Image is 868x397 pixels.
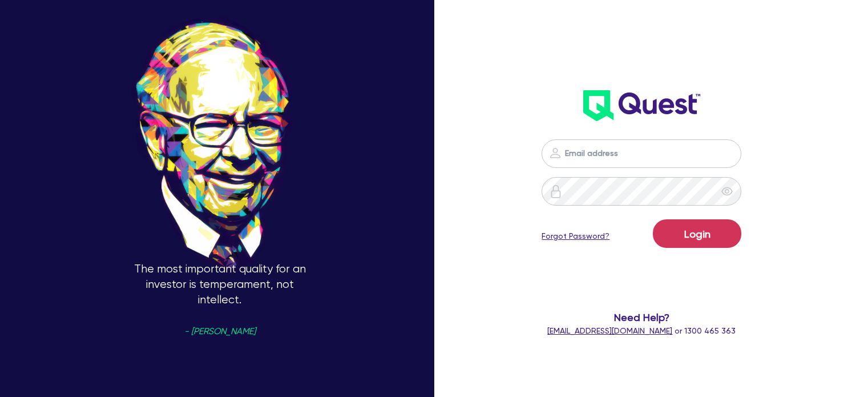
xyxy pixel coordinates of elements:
span: eye [721,186,733,197]
button: Login [653,219,741,248]
input: Email address [542,139,741,168]
img: wH2k97JdezQIQAAAABJRU5ErkJggg== [583,90,700,121]
span: Need Help? [529,310,754,325]
span: - [PERSON_NAME] [184,327,256,336]
span: or 1300 465 363 [547,326,736,335]
img: icon-password [548,146,562,160]
a: [EMAIL_ADDRESS][DOMAIN_NAME] [547,326,672,335]
img: icon-password [549,185,563,198]
a: Forgot Password? [542,230,609,242]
